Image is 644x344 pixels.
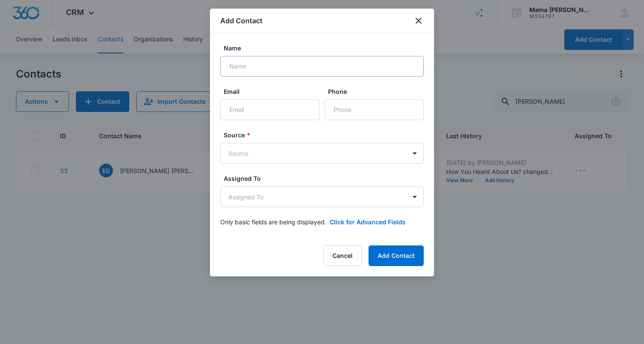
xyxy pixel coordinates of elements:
[220,15,263,26] h1: Add Contact
[220,99,319,120] input: Email
[323,245,362,266] button: Cancel
[224,174,427,183] label: Assigned To
[224,43,427,53] label: Name
[413,15,424,26] button: close
[220,217,326,226] p: Only basic fields are being displayed.
[369,245,424,266] button: Add Contact
[224,130,427,139] label: Source
[330,217,406,226] button: Click for Advanced Fields
[328,87,427,96] label: Phone
[325,99,424,120] input: Phone
[224,87,323,96] label: Email
[220,56,424,77] input: Name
